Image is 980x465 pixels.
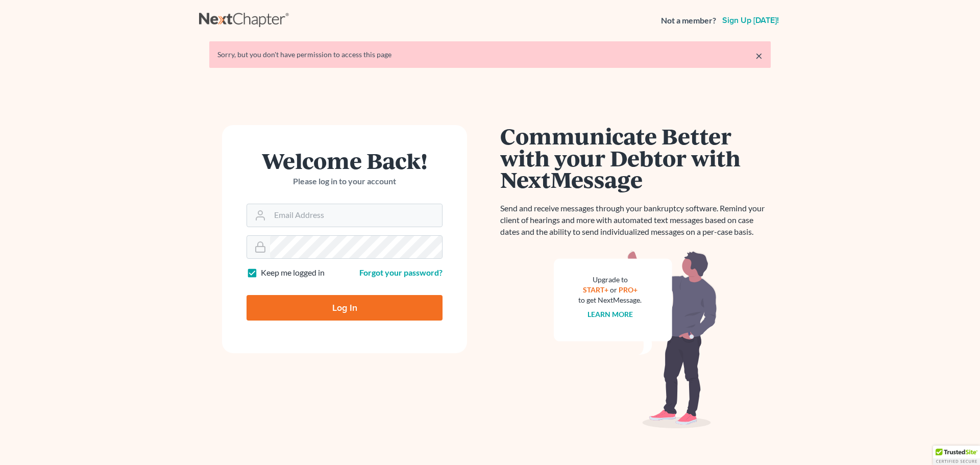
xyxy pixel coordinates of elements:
a: Learn more [587,310,633,319]
h1: Communicate Better with your Debtor with NextMessage [500,125,771,190]
strong: Not a member? [661,15,716,27]
input: Log In [247,295,443,321]
a: × [755,50,763,62]
a: Sign up [DATE]! [720,16,781,25]
input: Email Address [270,204,442,227]
p: Send and receive messages through your bankruptcy software. Remind your client of hearings and mo... [500,203,771,238]
h1: Welcome Back! [247,150,443,172]
a: Forgot your password? [359,267,443,277]
div: to get NextMessage. [578,295,642,305]
img: nextmessage_bg-59042aed3d76b12b5cd301f8e5b87938c9018125f34e5fa2b7a6b67550977c72.svg [554,250,717,429]
span: or [610,285,617,294]
a: PRO+ [619,285,638,294]
div: Upgrade to [578,275,642,285]
label: Keep me logged in [261,267,325,279]
div: TrustedSite Certified [933,446,980,465]
p: Please log in to your account [247,176,443,187]
a: START+ [583,285,608,294]
div: Sorry, but you don't have permission to access this page [217,50,763,60]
